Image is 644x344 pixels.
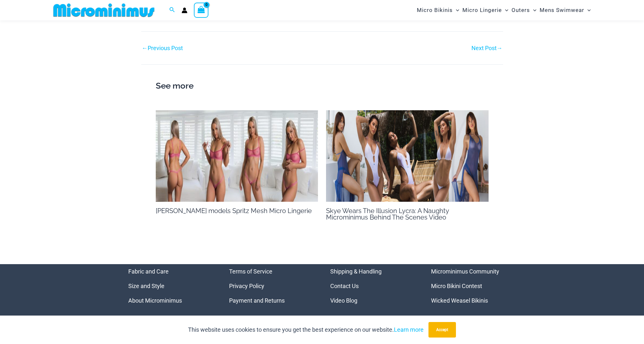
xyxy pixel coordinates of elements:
aside: Footer Widget 2 [229,264,314,308]
a: Micro Bikini Contest [431,283,482,289]
aside: Footer Widget 1 [128,264,213,308]
a: ←Previous Post [142,45,183,51]
a: Wicked Weasel Bikinis [431,297,488,304]
a: Micro LingerieMenu ToggleMenu Toggle [461,2,510,18]
a: Account icon link [182,7,187,13]
a: Learn more [394,326,424,333]
a: Video Blog [330,297,357,304]
nav: Menu [330,264,415,308]
img: SKYE 2000 x 700 Thumbnail [326,110,489,202]
a: Privacy Policy [229,283,264,289]
span: Menu Toggle [530,2,536,18]
span: Menu Toggle [453,2,459,18]
img: MM BTS Sammy 2000 x 700 Thumbnail 1 [156,110,318,202]
span: Menu Toggle [584,2,591,18]
a: Search icon link [169,6,175,14]
nav: Post navigation [141,31,503,53]
nav: Menu [128,264,213,308]
span: ← [142,45,148,51]
aside: Footer Widget 4 [431,264,516,308]
a: About Microminimus [128,297,182,304]
a: Payment and Returns [229,297,285,304]
nav: Site Navigation [414,1,594,19]
a: View Shopping Cart, empty [194,3,209,17]
button: Accept [428,322,456,338]
nav: Menu [229,264,314,308]
span: Micro Lingerie [462,2,502,18]
span: Menu Toggle [502,2,508,18]
a: Size and Style [128,283,164,289]
a: Skye Wears The Illusion Lycra: A Naughty Microminimus Behind The Scenes Video [326,207,449,221]
a: OutersMenu ToggleMenu Toggle [510,2,538,18]
h2: See more [156,79,489,93]
a: Mens SwimwearMenu ToggleMenu Toggle [538,2,592,18]
a: Contact Us [330,283,359,289]
span: Mens Swimwear [540,2,584,18]
p: This website uses cookies to ensure you get the best experience on our website. [188,325,424,335]
a: Terms of Service [229,268,272,275]
span: Micro Bikinis [417,2,453,18]
aside: Footer Widget 3 [330,264,415,308]
a: Next Post→ [471,45,502,51]
a: Fabric and Care [128,268,169,275]
a: Microminimus Community [431,268,499,275]
img: MM SHOP LOGO FLAT [51,3,157,17]
span: Outers [512,2,530,18]
nav: Menu [431,264,516,308]
span: → [497,45,502,51]
a: [PERSON_NAME] models Spritz Mesh Micro Lingerie [156,207,312,215]
a: Shipping & Handling [330,268,382,275]
a: Micro BikinisMenu ToggleMenu Toggle [415,2,461,18]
